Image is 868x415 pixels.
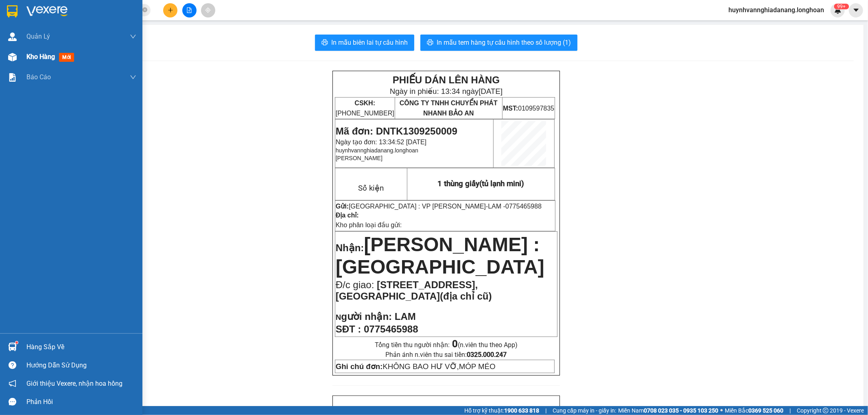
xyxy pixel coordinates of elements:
img: logo-vxr [7,5,17,17]
span: Quản Lý [26,31,50,41]
span: Nhận: [336,242,364,253]
span: [PHONE_NUMBER] [336,100,394,117]
span: printer [321,39,328,47]
strong: MST: [503,105,518,112]
span: LAM - [488,203,542,210]
strong: 0325.000.247 [467,351,507,359]
span: Đ/c giao: [336,279,377,290]
span: Miền Bắc [725,406,783,415]
button: plus [163,3,177,17]
span: Kho hàng [26,53,55,61]
strong: Ghi chú đơn: [336,362,383,371]
img: warehouse-icon [8,53,17,61]
span: | [789,406,791,415]
span: 1 thùng giấy(tủ lạnh mini) [438,179,525,188]
span: mới [59,53,74,62]
button: printerIn mẫu tem hàng tự cấu hình theo số lượng (1) [420,35,577,51]
span: Báo cáo [26,72,51,82]
span: [DATE] [479,87,503,96]
img: warehouse-icon [8,33,17,41]
strong: CSKH: [354,100,375,106]
span: copyright [823,408,829,413]
strong: PHIẾU DÁN LÊN HÀNG [393,74,500,85]
strong: 0708 023 035 - 0935 103 250 [644,407,718,414]
sup: 1 [15,341,18,344]
span: Mã đơn: DNTK1309250009 [336,126,457,137]
span: down [130,74,136,80]
span: Cung cấp máy in - giấy in: [553,406,616,415]
button: aim [201,3,215,17]
span: down [130,33,136,40]
div: Hàng sắp về [26,341,136,353]
div: Hướng dẫn sử dụng [26,359,136,372]
span: Hỗ trợ kỹ thuật: [464,406,539,415]
span: In mẫu biên lai tự cấu hình [331,37,408,48]
button: printerIn mẫu biên lai tự cấu hình [315,35,414,51]
div: Phản hồi [26,396,136,408]
span: KHÔNG BAO HƯ VỠ,MÓP MÉO [336,362,496,371]
span: Tổng tiền thu người nhận: [375,341,518,349]
span: Phản ánh n.viên thu sai tiền: [385,351,507,359]
span: [PERSON_NAME] : [GEOGRAPHIC_DATA] [336,234,544,278]
span: plus [168,7,173,13]
span: Miền Nam [618,406,718,415]
span: (n.viên thu theo App) [452,341,518,349]
img: solution-icon [8,73,17,82]
span: gười nhận: [341,311,392,322]
span: 0775465988 [505,203,542,210]
span: huynhvannghiadanang.longhoan [722,5,831,15]
span: message [9,398,16,406]
span: printer [427,39,433,47]
span: [PHONE_NUMBER] - [DOMAIN_NAME] [29,32,146,63]
strong: Địa chỉ: [336,212,359,219]
strong: N [336,313,392,322]
span: caret-down [853,7,860,14]
span: Ngày in phiếu: 13:34 ngày [390,87,503,96]
strong: BIÊN NHẬN VẬN CHUYỂN BẢO AN EXPRESS [11,12,163,21]
span: 0775465988 [364,324,418,335]
strong: 0369 525 060 [748,407,783,414]
span: [STREET_ADDRESS],[GEOGRAPHIC_DATA](địa chỉ cũ) [336,279,492,302]
strong: Gửi: [336,203,349,210]
span: Giới thiệu Vexere, nhận hoa hồng [26,378,122,389]
span: question-circle [9,361,16,369]
span: close-circle [142,7,147,14]
span: huynhvannghiadanang.longhoan [336,147,418,154]
button: caret-down [849,3,863,17]
strong: (Công Ty TNHH Chuyển Phát Nhanh Bảo An - MST: 0109597835) [9,23,166,29]
span: | [545,406,547,415]
span: Kho phân loại đầu gửi: [336,222,402,228]
img: warehouse-icon [8,343,17,351]
span: ⚪️ [720,409,723,412]
span: Ngày tạo đơn: 13:34:52 [DATE] [336,139,426,146]
span: [PERSON_NAME] [336,155,383,161]
span: notification [9,380,16,387]
span: Số kiện [358,184,384,193]
button: file-add [182,3,197,17]
span: aim [205,7,211,13]
span: LAM [395,311,416,322]
span: In mẫu tem hàng tự cấu hình theo số lượng (1) [437,37,571,48]
strong: 0 [452,338,458,350]
span: close-circle [142,7,147,12]
span: 0109597835 [503,105,554,112]
span: CÔNG TY TNHH CHUYỂN PHÁT NHANH BẢO AN [400,100,498,117]
span: file-add [186,7,192,13]
span: [GEOGRAPHIC_DATA] : VP [PERSON_NAME] [349,203,486,210]
strong: 1900 633 818 [504,407,539,414]
img: icon-new-feature [834,7,842,14]
strong: SĐT : [336,324,361,335]
span: - [486,203,542,210]
sup: 245 [834,4,849,9]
